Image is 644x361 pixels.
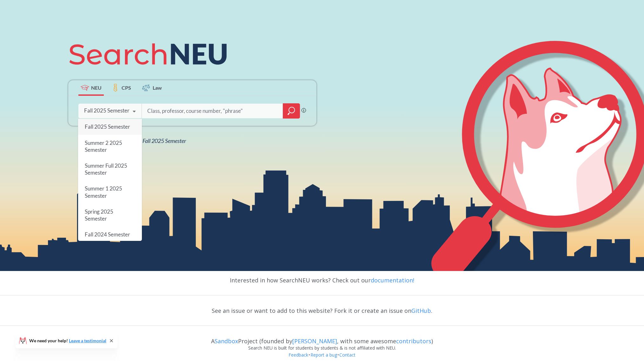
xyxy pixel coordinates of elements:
[84,137,186,144] span: View all classes for
[84,107,129,114] div: Fall 2025 Semester
[91,84,102,91] span: NEU
[84,185,122,199] span: Summer 1 2025 Semester
[288,352,309,358] a: Feedback
[371,276,414,284] a: documentation!
[84,123,130,130] span: Fall 2025 Semester
[84,231,130,238] span: Fall 2024 Semester
[84,162,127,176] span: Summer Full 2025 Semester
[84,208,113,222] span: Spring 2025 Semester
[130,137,186,144] span: NEU Fall 2025 Semester
[339,352,356,358] a: Contact
[147,104,279,118] input: Class, professor, course number, "phrase"
[292,337,337,345] a: [PERSON_NAME]
[396,337,431,345] a: contributors
[122,84,131,91] span: CPS
[283,103,300,119] div: magnifying glass
[310,352,337,358] a: Report a bug
[84,139,122,153] span: Summer 2 2025 Semester
[153,84,162,91] span: Law
[215,337,238,345] a: Sandbox
[288,106,295,115] svg: magnifying glass
[411,307,431,314] a: GitHub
